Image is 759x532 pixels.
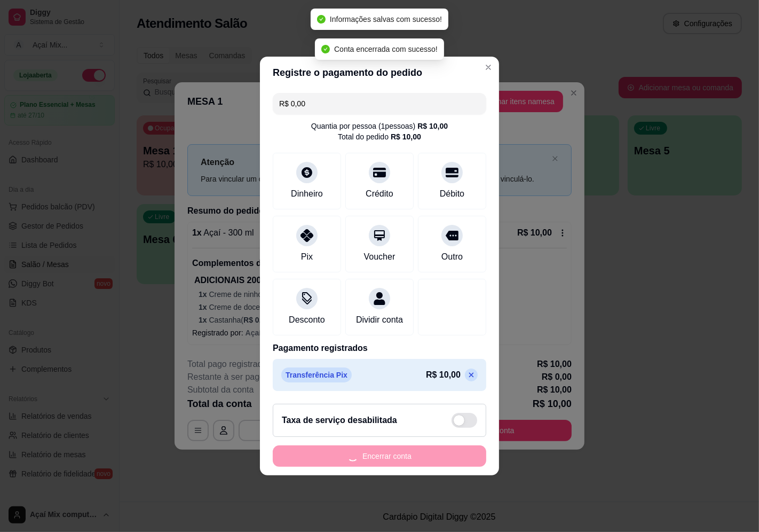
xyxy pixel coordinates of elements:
div: Dividir conta [356,314,403,326]
div: Total do pedido [338,131,421,142]
span: Conta encerrada com sucesso! [334,45,438,53]
div: Crédito [366,187,393,200]
div: R$ 10,00 [391,131,421,142]
p: Pagamento registrados [273,342,486,355]
div: Quantia por pessoa ( 1 pessoas) [311,121,448,131]
span: check-circle [317,15,326,24]
h2: Taxa de serviço desabilitada [282,414,397,427]
span: Informações salvas com sucesso! [330,15,442,24]
div: R$ 10,00 [417,121,448,131]
div: Pix [301,251,313,263]
header: Registre o pagamento do pedido [260,57,499,89]
p: Transferência Pix [281,367,352,382]
div: Desconto [289,314,325,326]
input: Ex.: hambúrguer de cordeiro [279,93,480,114]
div: Débito [440,187,464,200]
div: Voucher [364,251,396,263]
span: check-circle [321,45,330,53]
button: Close [480,59,497,76]
div: Dinheiro [291,187,323,200]
div: Outro [441,251,463,263]
p: R$ 10,00 [426,369,461,381]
